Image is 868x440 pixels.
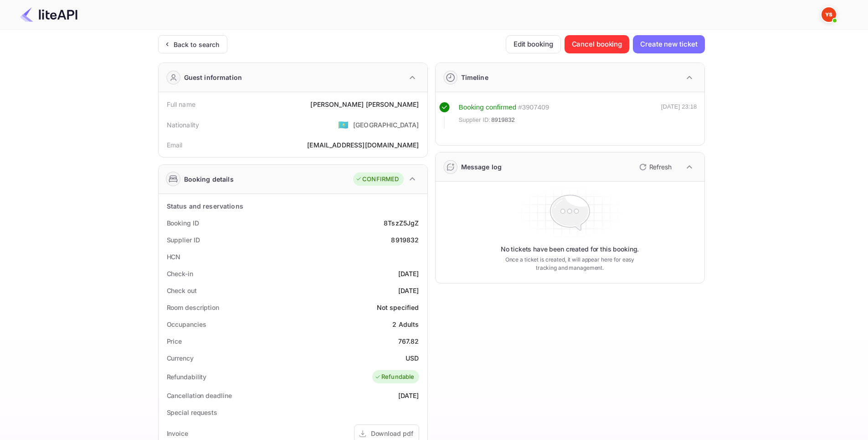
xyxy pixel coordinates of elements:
div: Booking ID [167,218,199,228]
div: Special requests [167,408,217,417]
div: Back to search [174,40,220,49]
div: Not specified [377,303,419,312]
div: [DATE] [398,391,419,400]
div: CONFIRMED [355,175,399,184]
p: Refresh [649,162,672,172]
div: [DATE] [398,269,419,278]
div: 767.82 [398,336,419,346]
div: [DATE] 23:18 [661,102,697,129]
div: Message log [461,162,502,172]
button: Edit booking [506,35,561,53]
div: HCN [167,252,181,262]
button: Create new ticket [633,35,704,53]
span: Supplier ID: [459,115,491,125]
div: Cancellation deadline [167,391,232,400]
div: Nationality [167,120,200,130]
div: [DATE] [398,286,419,295]
div: [PERSON_NAME] [PERSON_NAME] [310,100,419,109]
div: Check-in [167,269,193,278]
div: Currency [167,353,194,363]
div: 8919832 [391,235,419,245]
p: Once a ticket is created, it will appear here for easy tracking and management. [498,256,642,272]
span: United States [338,116,349,133]
div: Room description [167,303,219,312]
div: Refundable [375,372,415,382]
div: Timeline [461,73,488,82]
p: No tickets have been created for this booking. [501,245,639,254]
div: Full name [167,100,195,109]
div: Refundability [167,372,207,382]
button: Cancel booking [565,35,630,53]
div: 2 Adults [392,320,419,329]
div: [GEOGRAPHIC_DATA] [353,120,419,130]
div: [EMAIL_ADDRESS][DOMAIN_NAME] [307,140,419,150]
div: Occupancies [167,320,206,329]
div: Status and reservations [167,201,243,211]
button: Refresh [634,160,675,174]
div: Email [167,140,183,150]
div: Supplier ID [167,235,200,245]
img: LiteAPI Logo [20,7,77,22]
div: Price [167,336,182,346]
div: 8TszZ5JgZ [384,218,419,228]
div: Booking details [184,174,234,184]
div: Guest information [184,73,242,82]
span: 8919832 [491,115,515,125]
div: USD [406,353,419,363]
img: Yandex Support [822,7,836,22]
div: Download pdf [371,429,413,438]
div: Booking confirmed [459,102,517,113]
div: Check out [167,286,197,295]
div: Invoice [167,429,188,438]
div: # 3907409 [518,102,549,113]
